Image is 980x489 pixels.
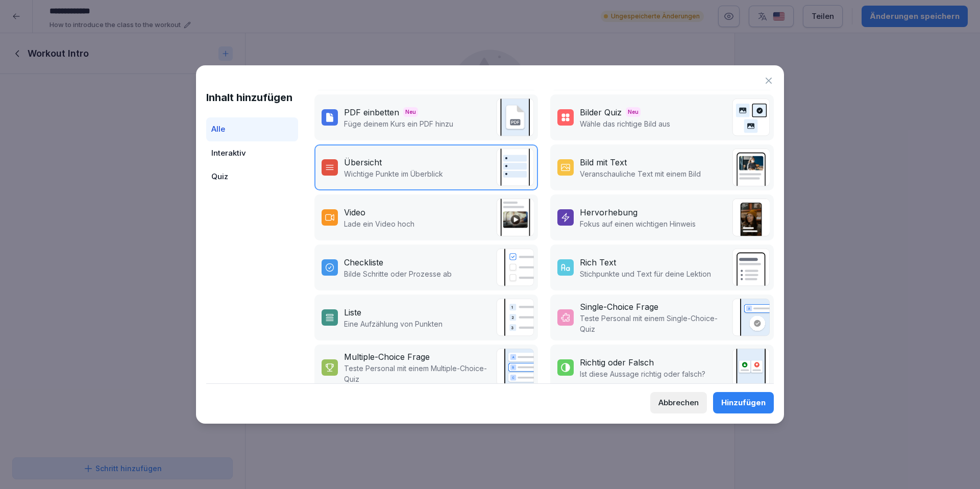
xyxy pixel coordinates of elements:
img: richtext.svg [732,249,770,286]
p: Stichpunkte und Text für deine Lektion [580,268,711,279]
div: Multiple-Choice Frage [344,351,430,363]
div: Rich Text [580,256,616,268]
img: callout.png [732,199,770,236]
div: Video [344,206,365,218]
div: Quiz [206,165,298,189]
p: Bilde Schritte oder Prozesse ab [344,268,452,279]
p: Lade ein Video hoch [344,218,414,229]
img: list.svg [496,299,534,336]
div: Bilder Quiz [580,106,622,118]
img: text_image.png [732,149,770,186]
span: Neu [403,107,418,117]
div: Richtig oder Falsch [580,356,654,369]
p: Eine Aufzählung von Punkten [344,319,443,329]
p: Teste Personal mit einem Multiple-Choice-Quiz [344,363,491,384]
span: Neu [626,107,641,117]
div: Übersicht [344,156,382,168]
p: Wichtige Punkte im Überblick [344,168,443,179]
img: image_quiz.svg [732,99,770,136]
h1: Inhalt hinzufügen [206,90,298,105]
div: Abbrechen [658,397,699,408]
img: single_choice_quiz.svg [732,299,770,336]
div: Hinzufügen [721,397,766,408]
button: Hinzufügen [713,392,774,413]
div: Bild mit Text [580,156,627,168]
div: Single-Choice Frage [580,301,658,313]
p: Fokus auf einen wichtigen Hinweis [580,218,696,229]
img: video.png [496,199,534,236]
div: Liste [344,306,361,319]
img: quiz.svg [496,349,534,386]
div: Alle [206,117,298,141]
img: overview.svg [496,149,534,186]
img: true_false.svg [732,349,770,386]
img: checklist.svg [496,249,534,286]
p: Wähle das richtige Bild aus [580,118,670,129]
div: Checkliste [344,256,383,268]
div: Hervorhebung [580,206,638,218]
p: Ist diese Aussage richtig oder falsch? [580,369,705,379]
p: Füge deinem Kurs ein PDF hinzu [344,118,453,129]
div: Interaktiv [206,141,298,165]
div: PDF einbetten [344,106,399,118]
button: Abbrechen [650,392,707,413]
p: Teste Personal mit einem Single-Choice-Quiz [580,313,727,334]
p: Veranschauliche Text mit einem Bild [580,168,701,179]
img: pdf_embed.svg [496,99,534,136]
